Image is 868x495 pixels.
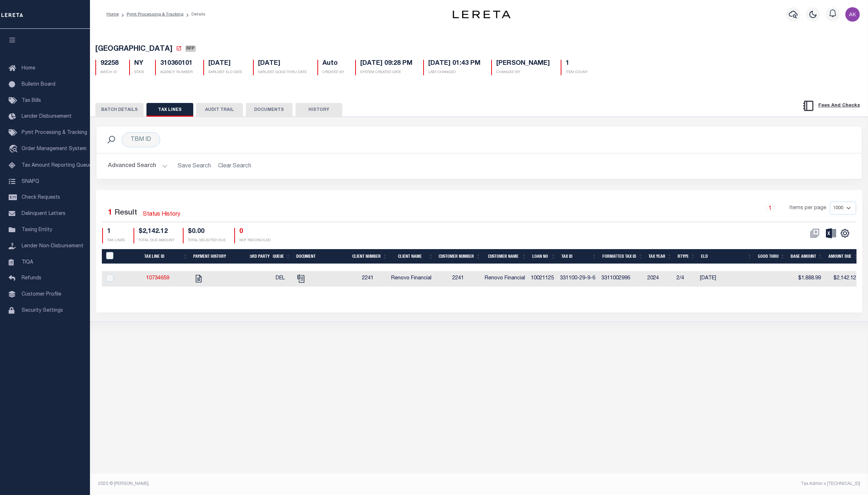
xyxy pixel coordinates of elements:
[239,238,271,243] p: NOT RECONCILED
[322,60,344,68] h5: Auto
[697,271,753,287] td: [DATE]
[146,103,193,117] button: TAX LINES
[185,46,196,53] a: RFP
[100,70,118,75] p: BATCH ID
[139,238,174,243] p: TOTAL DUE AMOUNT
[786,271,824,287] td: $1,888.99
[114,207,137,219] label: Result
[239,228,271,236] h4: 0
[143,210,180,219] a: Status History
[107,228,125,236] h4: 1
[196,103,243,117] button: AUDIT TRAIL
[22,308,63,313] span: Security Settings
[824,271,859,287] td: $2,142.12
[390,249,436,264] th: Client Name: activate to sort column ascending
[674,271,697,287] td: 2/4
[826,249,861,264] th: Amount Due: activate to sort column ascending
[645,271,674,287] td: 2024
[9,145,20,154] i: travel_explore
[362,276,374,281] span: 2241
[845,7,860,22] img: svg+xml;base64,PHN2ZyB4bWxucz0iaHR0cDovL3d3dy53My5vcmcvMjAwMC9zdmciIHBvaW50ZXItZXZlbnRzPSJub25lIi...
[258,60,307,68] h5: [DATE]
[428,70,480,75] p: LAST CHANGED
[293,249,349,264] th: Document
[22,82,55,87] span: Bulletin Board
[22,163,92,168] span: Tax Amount Reporting Queue
[258,70,307,75] p: EARLIEST GOOD THRU DATE
[139,228,174,236] h4: $2,142.12
[22,130,87,135] span: Pymt Processing & Tracking
[108,159,168,173] button: Advanced Search
[95,103,144,117] button: BATCH DETAILS
[122,132,160,147] div: TBM ID
[360,60,412,68] h5: [DATE] 09:28 PM
[799,98,863,113] button: Fees And Checks
[788,249,826,264] th: Base Amount: activate to sort column ascending
[349,249,390,264] th: Client Number: activate to sort column ascending
[134,70,144,75] p: STATE
[268,271,292,287] td: DEL
[22,147,86,152] span: Order Management System
[107,238,125,243] p: TAX LINES
[496,60,550,68] h5: [PERSON_NAME]
[22,179,39,184] span: SNAPQ
[428,60,480,68] h5: [DATE] 01:43 PM
[125,249,191,264] th: Tax Line ID: activate to sort column ascending
[208,60,242,68] h5: [DATE]
[22,211,65,216] span: Delinquent Letters
[496,70,550,75] p: CHANGED BY
[528,271,557,287] td: 10021125
[675,249,698,264] th: RType: activate to sort column ascending
[453,10,510,18] img: logo-dark.svg
[22,114,72,119] span: Lender Disbursement
[160,60,193,68] h5: 310360101
[247,249,270,264] th: 3rd Party
[102,249,125,264] th: PayeePaymentBatchId
[134,60,144,68] h5: NY
[22,276,41,281] span: Refunds
[188,228,226,236] h4: $0.00
[185,45,196,52] span: RFP
[295,103,342,117] button: HISTORY
[184,11,205,18] li: Details
[107,12,119,17] a: Home
[270,249,293,264] th: Queue: activate to sort column ascending
[22,292,61,297] span: Customer Profile
[188,238,226,243] p: TOTAL SELECTED DUE
[483,249,529,264] th: Customer Name: activate to sort column ascending
[246,103,293,117] button: DOCUMENTS
[190,249,247,264] th: Payment History
[485,276,525,281] span: Renovo Financial
[559,249,600,264] th: Tax ID: activate to sort column ascending
[566,60,588,68] h5: 1
[108,209,112,217] span: 1
[208,70,242,75] p: EARLIEST ELD DATE
[600,249,646,264] th: Formatted Tax ID: activate to sort column ascending
[391,276,431,281] span: Renovo Financial
[452,276,464,281] span: 2241
[766,204,774,212] a: 1
[566,70,588,75] p: ITEM COUNT
[698,249,755,264] th: ELD: activate to sort column ascending
[557,271,598,287] td: 331100-29-9-6
[22,244,83,249] span: Lender Non-Disbursement
[22,260,33,265] span: TIQA
[146,276,169,281] a: 10734659
[360,70,412,75] p: SYSTEM CREATED DATE
[646,249,675,264] th: Tax Year: activate to sort column ascending
[436,249,483,264] th: Customer Number: activate to sort column ascending
[22,228,52,233] span: Taxing Entity
[790,204,826,212] span: Items per page
[127,12,184,17] a: Pymt Processing & Tracking
[322,70,344,75] p: CREATED BY
[22,66,35,71] span: Home
[755,249,788,264] th: Good Thru: activate to sort column ascending
[598,271,645,287] td: 3311002996
[160,70,193,75] p: AGENCY NUMBER
[529,249,559,264] th: Loan No: activate to sort column ascending
[22,195,60,200] span: Check Requests
[95,46,172,53] span: [GEOGRAPHIC_DATA]
[22,98,41,103] span: Tax Bills
[100,60,118,68] h5: 92258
